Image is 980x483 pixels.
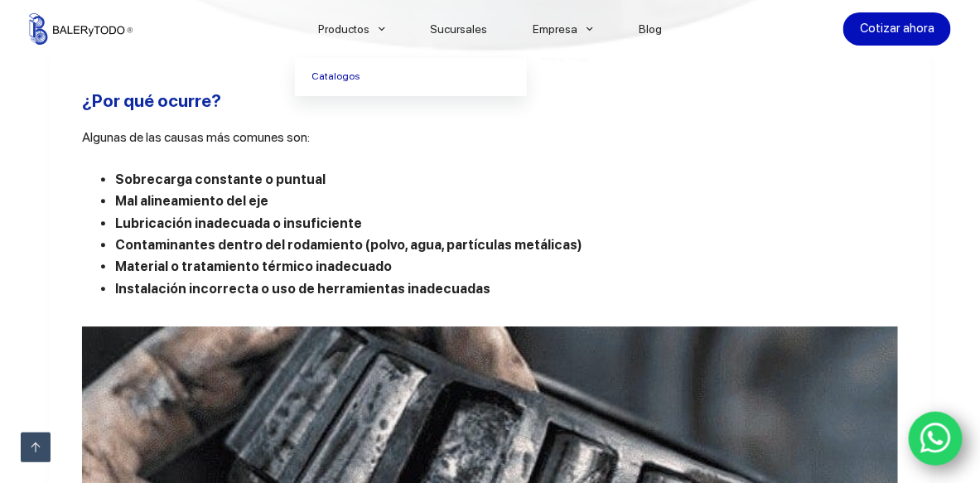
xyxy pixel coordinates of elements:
a: Cotizar ahora [843,12,951,46]
b: Material o tratamiento térmico inadecuado [115,258,392,274]
b: Lubricación inadecuada o insuficiente [115,215,362,231]
b: Mal alineamiento del eje [115,193,268,209]
img: Balerytodo [29,13,133,45]
b: Contaminantes dentro del rodamiento (polvo, agua, partículas metálicas) [115,237,582,253]
a: WhatsApp [909,412,963,466]
b: Sobrecarga constante o puntual [115,171,326,187]
b: Instalación incorrecta o uso de herramientas inadecuadas [115,281,490,297]
span: Algunas de las causas más comunes son: [82,129,310,145]
a: Catalogos [295,58,527,96]
b: ¿Por qué ocurre? [82,90,221,111]
a: Ir arriba [21,432,51,462]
